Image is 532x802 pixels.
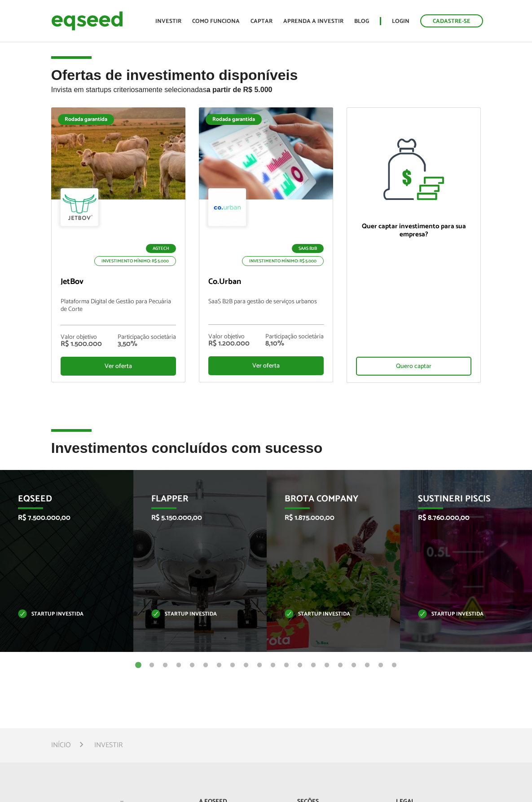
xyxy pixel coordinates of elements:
button: 9 of 20 [242,661,251,670]
p: Startup investida [285,612,369,617]
button: 6 of 20 [201,661,210,670]
p: Quer captar investimento para sua empresa? [356,222,471,239]
div: Ver oferta [61,357,176,376]
button: 5 of 20 [188,661,197,670]
p: Sustineri Piscis [418,494,502,509]
p: Invista em startups criteriosamente selecionadas [51,83,481,94]
div: Participação societária [265,334,324,340]
a: Aprenda a investir [283,18,343,24]
a: Login [392,18,409,24]
button: 16 of 20 [336,661,345,670]
p: EqSeed [18,494,102,509]
button: 19 of 20 [376,661,385,670]
p: Plataforma Digital de Gestão para Pecuária de Corte [61,298,176,325]
p: SaaS B2B [292,244,324,253]
button: 12 of 20 [282,661,291,670]
p: SaaS B2B para gestão de serviços urbanos [208,298,324,325]
button: 20 of 20 [390,661,399,670]
a: Rodada garantida Agtech Investimento mínimo: R$ 5.000 JetBov Plataforma Digital de Gestão para Pe... [51,107,185,382]
p: Brota Company [285,494,369,509]
button: 10 of 20 [255,661,264,670]
div: Quero captar [356,357,471,376]
button: 18 of 20 [363,661,372,670]
a: Como funciona [192,18,240,24]
p: Investimento mínimo: R$ 5.000 [242,256,324,266]
div: R$ 1.200.000 [208,340,250,347]
img: EqSeed [51,9,123,33]
h2: Investimentos concluídos com sucesso [51,440,481,470]
button: 7 of 20 [215,661,224,670]
p: R$ 8.760.000,00 [418,514,502,522]
button: 8 of 20 [228,661,237,670]
button: 3 of 20 [161,661,170,670]
p: Flapper [151,494,235,509]
a: Captar [251,18,273,24]
button: 2 of 20 [147,661,156,670]
div: Valor objetivo [61,334,102,341]
h2: Ofertas de investimento disponíveis [51,67,481,107]
a: Quer captar investimento para sua empresa? Quero captar [347,107,481,383]
a: Investir [155,18,181,24]
button: 17 of 20 [349,661,358,670]
div: 3,50% [118,341,176,348]
div: Rodada garantida [206,114,262,125]
div: Valor objetivo [208,334,250,340]
strong: a partir de R$ 5.000 [207,86,273,93]
a: Blog [354,18,369,24]
p: Startup investida [151,612,235,617]
p: Co.Urban [208,277,324,287]
p: JetBov [61,277,176,287]
a: Início [51,742,71,749]
p: R$ 1.875.000,00 [285,514,369,522]
div: R$ 1.500.000 [61,341,102,348]
div: 8,10% [265,340,324,347]
button: 11 of 20 [268,661,277,670]
p: Agtech [146,244,176,253]
a: Cadastre-se [420,14,483,27]
div: Rodada garantida [58,114,114,125]
div: Participação societária [118,334,176,341]
li: Investir [94,739,123,751]
p: Startup investida [418,612,502,617]
button: 13 of 20 [295,661,304,670]
button: 4 of 20 [174,661,183,670]
div: Ver oferta [208,356,324,375]
a: Rodada garantida SaaS B2B Investimento mínimo: R$ 5.000 Co.Urban SaaS B2B para gestão de serviços... [199,107,333,382]
p: Investimento mínimo: R$ 5.000 [94,256,176,266]
p: R$ 5.150.000,00 [151,514,235,522]
p: R$ 7.500.000,00 [18,514,102,522]
p: Startup investida [18,612,102,617]
button: 15 of 20 [322,661,331,670]
button: 1 of 20 [134,661,143,670]
button: 14 of 20 [309,661,318,670]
